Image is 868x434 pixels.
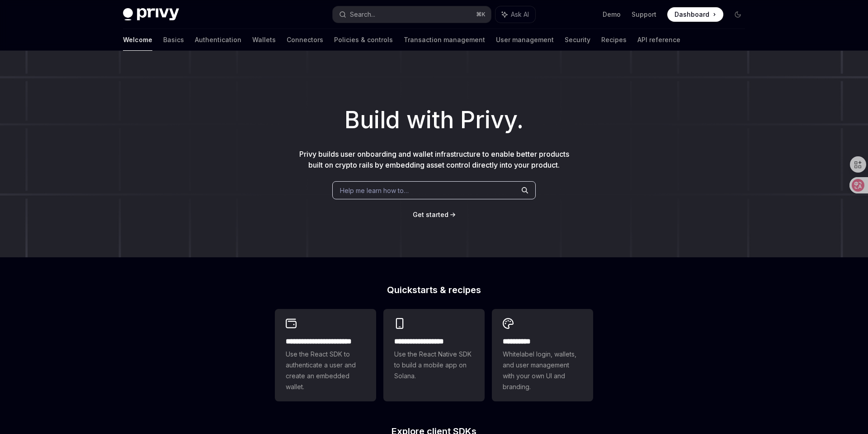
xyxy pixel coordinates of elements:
a: Dashboard [667,7,723,22]
button: Toggle dark mode [731,7,745,22]
a: User management [496,29,554,51]
a: Support [632,10,656,19]
span: Get started [413,211,448,218]
a: Authentication [195,29,241,51]
span: Ask AI [511,10,529,19]
a: API reference [637,29,680,51]
span: Use the React SDK to authenticate a user and create an embedded wallet. [286,349,365,392]
span: Dashboard [675,10,709,19]
span: Privy builds user onboarding and wallet infrastructure to enable better products built on crypto ... [299,149,569,169]
a: Connectors [287,29,323,51]
img: dark logo [123,8,179,21]
a: Get started [413,210,448,219]
button: Ask AI [495,6,535,23]
a: Basics [163,29,184,51]
a: Security [565,29,590,51]
h2: Quickstarts & recipes [275,285,593,294]
a: **** **** **** ***Use the React Native SDK to build a mobile app on Solana. [383,309,485,401]
span: ⌘ K [476,11,486,18]
a: Recipes [601,29,627,51]
a: **** *****Whitelabel login, wallets, and user management with your own UI and branding. [492,309,593,401]
h1: Build with Privy. [14,102,854,138]
span: Whitelabel login, wallets, and user management with your own UI and branding. [503,349,582,392]
a: Policies & controls [334,29,393,51]
a: Transaction management [404,29,485,51]
a: Welcome [123,29,152,51]
div: Search... [350,9,375,20]
button: Search...⌘K [333,6,491,23]
a: Wallets [252,29,276,51]
a: Demo [603,10,621,19]
span: Help me learn how to… [340,186,409,195]
span: Use the React Native SDK to build a mobile app on Solana. [394,349,474,381]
